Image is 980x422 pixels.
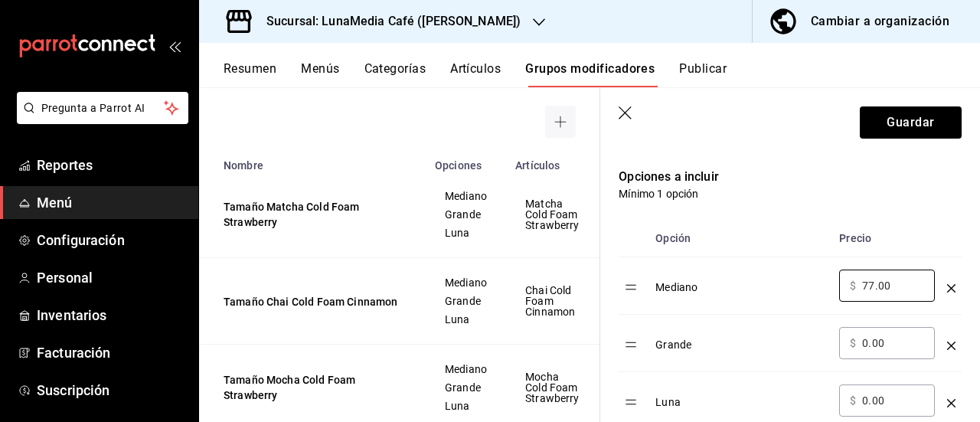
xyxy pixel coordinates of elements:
span: Mocha Cold Foam Strawberry [525,371,580,404]
div: Cambiar a organización [811,11,949,32]
button: Tamaño Chai Cold Foam Cinnamon [224,294,407,309]
button: Pregunta a Parrot AI [17,92,188,124]
div: Grande [655,327,827,352]
span: Luna [445,227,487,238]
th: Artículos [506,150,599,172]
th: Nombre [199,150,426,172]
span: Personal [37,267,186,288]
button: open_drawer_menu [168,40,181,52]
th: Opción [649,220,833,257]
span: Chai Cold Foam Cinnamon [525,285,580,317]
span: Mediano [445,277,487,288]
span: Matcha Cold Foam Strawberry [525,198,580,231]
div: Luna [655,384,827,410]
span: $ [850,395,856,406]
span: $ [850,280,856,291]
button: Publicar [679,61,727,87]
button: Tamaño Mocha Cold Foam Strawberry [224,372,407,403]
span: Mediano [445,191,487,201]
p: Mínimo 1 opción [619,186,962,201]
span: Reportes [37,155,186,175]
span: $ [850,338,856,348]
span: Facturación [37,342,186,363]
button: Grupos modificadores [525,61,655,87]
span: Luna [445,314,487,325]
span: Pregunta a Parrot AI [41,100,165,116]
th: Precio [833,220,941,257]
button: Categorías [364,61,426,87]
div: Mediano [655,270,827,295]
th: Opciones [426,150,506,172]
span: Mediano [445,364,487,375]
span: Luna [445,401,487,411]
span: Grande [445,209,487,220]
span: Inventarios [37,305,186,325]
span: Menú [37,192,186,213]
span: Grande [445,382,487,393]
button: Guardar [860,106,962,139]
h3: Sucursal: LunaMedia Café ([PERSON_NAME]) [254,12,521,31]
span: Suscripción [37,380,186,401]
div: navigation tabs [224,61,980,87]
button: Tamaño Matcha Cold Foam Strawberry [224,199,407,230]
button: Artículos [450,61,501,87]
span: Grande [445,296,487,306]
p: Opciones a incluir [619,168,962,186]
a: Pregunta a Parrot AI [11,111,188,127]
span: Configuración [37,230,186,250]
button: Resumen [224,61,276,87]
button: Menús [301,61,339,87]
